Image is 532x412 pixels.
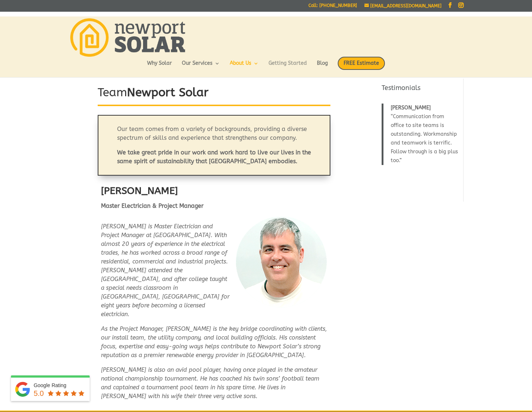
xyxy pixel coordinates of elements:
em: As the Project Manager, [PERSON_NAME] is the key bridge coordinating with clients, our install te... [101,325,327,359]
strong: We take great pride in our work and work hard to live our lives in the same spirit of sustainabil... [117,149,311,165]
span: FREE Estimate [338,57,385,70]
p: Our team comes from a variety of backgrounds, providing a diverse spectrum of skills and experien... [117,125,311,148]
h4: Testimonials [382,83,459,96]
em: [PERSON_NAME] is Master Electrician and Project Manager at [GEOGRAPHIC_DATA]. With almost 20 year... [101,223,229,318]
a: FREE Estimate [338,57,385,77]
span: [PERSON_NAME] [391,105,431,111]
img: Newport Solar | Solar Energy Optimized. [70,18,185,57]
a: About Us [230,61,259,73]
strong: Master Electrician & Project Manager [101,202,203,209]
em: [PERSON_NAME] is also an avid pool player, having once played in the amateur national championshi... [101,366,319,400]
a: Call: [PHONE_NUMBER] [308,3,357,11]
h1: Team [98,85,330,105]
strong: Newport Solar [127,86,209,99]
blockquote: Communication from office to site teams is outstanding. Workmanship and teamwork is terrific. Fol... [382,104,459,165]
a: Why Solar [147,61,172,73]
strong: [PERSON_NAME] [101,185,178,196]
span: 5.0 [34,389,44,397]
a: Blog [317,61,328,73]
a: [EMAIL_ADDRESS][DOMAIN_NAME] [364,3,442,8]
img: Mark Cordeiro - Newport Solar [236,216,327,308]
a: Getting Started [269,61,307,73]
div: Google Rating [34,382,86,389]
a: Our Services [182,61,220,73]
